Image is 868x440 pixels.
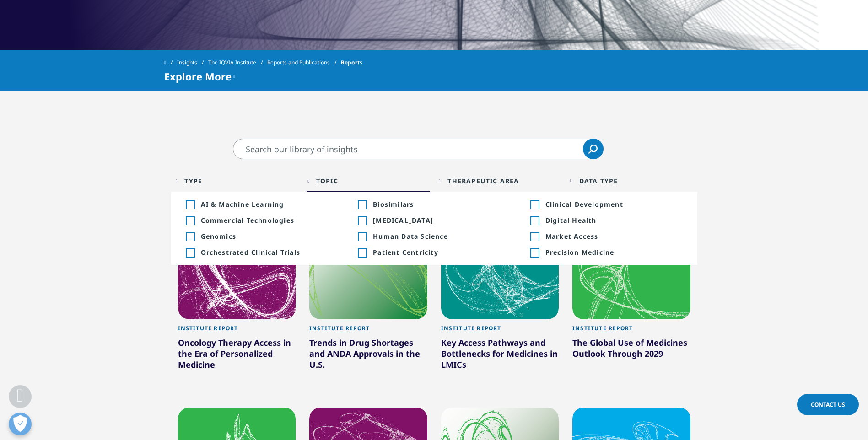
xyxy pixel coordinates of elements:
[520,212,693,228] li: Inclusion filter on Digital Health; 4 results
[309,337,427,374] div: Trends in Drug Shortages and ANDA Approvals in the U.S.
[545,248,683,257] span: Precision Medicine
[441,319,559,394] a: Institute Report Key Access Pathways and Bottlenecks for Medicines in LMICs
[530,201,539,209] div: Inclusion filter on Clinical Development; 1 result
[176,196,348,212] li: Inclusion filter on AI & Machine Learning; 2 results
[797,394,859,415] a: Contact Us
[358,201,366,209] div: Inclusion filter on Biosimilars; 11 results
[588,145,598,154] svg: Search
[348,196,520,212] li: Inclusion filter on Biosimilars; 11 results
[316,177,338,185] div: Topic facet.
[267,54,341,71] a: Reports and Publications
[530,217,539,225] div: Inclusion filter on Digital Health; 4 results
[545,200,683,209] span: Clinical Development
[358,217,366,225] div: Inclusion filter on COVID-19; 11 results
[811,401,845,408] span: Contact Us
[186,249,194,257] div: Inclusion filter on Orchestrated Clinical Trials; 2 results
[441,325,559,337] div: Institute Report
[186,201,194,209] div: Inclusion filter on AI & Machine Learning; 2 results
[9,413,32,435] button: Open Preferences
[579,177,618,185] div: Data Type facet.
[520,228,693,244] li: Inclusion filter on Market Access; 5 results
[441,337,559,374] div: Key Access Pathways and Bottlenecks for Medicines in LMICs
[572,337,690,363] div: The Global Use of Medicines Outlook Through 2029
[208,54,267,71] a: The IQVIA Institute
[177,54,208,71] a: Insights
[358,249,366,257] div: Inclusion filter on Patient Centricity; 1 result
[178,325,296,337] div: Institute Report
[178,337,296,374] div: Oncology Therapy Access in the Era of Personalized Medicine
[341,54,362,71] span: Reports
[447,177,519,185] div: Therapeutic Area facet.
[201,248,338,257] span: Orchestrated Clinical Trials
[348,244,520,260] li: Inclusion filter on Patient Centricity; 1 result
[530,233,539,241] div: Inclusion filter on Market Access; 5 results
[201,200,338,209] span: AI & Machine Learning
[348,212,520,228] li: Inclusion filter on COVID-19; 11 results
[373,248,510,257] span: Patient Centricity
[373,216,510,225] span: COVID-19
[373,200,510,209] span: Biosimilars
[520,244,693,260] li: Inclusion filter on Precision Medicine; 3 results
[309,319,427,394] a: Institute Report Trends in Drug Shortages and ANDA Approvals in the U.S.
[176,212,348,228] li: Inclusion filter on Commercial Technologies; 4 results
[201,232,338,241] span: Genomics
[201,216,338,225] span: Commercial Technologies
[520,196,693,212] li: Inclusion filter on Clinical Development; 1 result
[184,177,202,185] div: Type facet.
[545,216,683,225] span: Digital Health
[348,228,520,244] li: Inclusion filter on Human Data Science; 3 results
[178,319,296,394] a: Institute Report Oncology Therapy Access in the Era of Personalized Medicine
[176,228,348,244] li: Inclusion filter on Genomics; 1 result
[545,232,683,241] span: Market Access
[176,244,348,260] li: Inclusion filter on Orchestrated Clinical Trials; 2 results
[186,217,194,225] div: Inclusion filter on Commercial Technologies; 4 results
[572,319,690,383] a: Institute Report The Global Use of Medicines Outlook Through 2029
[583,139,604,159] a: Search
[530,249,539,257] div: Inclusion filter on Precision Medicine; 3 results
[164,71,232,82] span: Explore More
[233,139,604,159] input: Search
[373,232,510,241] span: Human Data Science
[358,233,366,241] div: Inclusion filter on Human Data Science; 3 results
[572,325,690,337] div: Institute Report
[309,325,427,337] div: Institute Report
[186,233,194,241] div: Inclusion filter on Genomics; 1 result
